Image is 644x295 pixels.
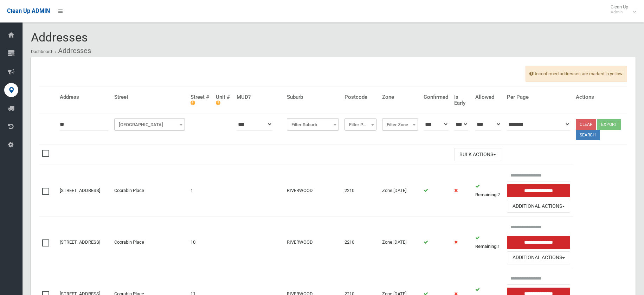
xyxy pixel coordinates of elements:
[382,118,418,131] span: Filter Zone
[114,118,185,131] span: Filter Street
[576,119,596,130] a: Clear
[237,94,281,100] h4: MUD?
[424,94,448,100] h4: Confirmed
[454,148,501,161] button: Bulk Actions
[7,8,50,14] span: Clean Up ADMIN
[597,119,621,130] button: Export
[287,94,339,100] h4: Suburb
[60,94,109,100] h4: Address
[611,9,628,15] small: Admin
[507,94,570,100] h4: Per Page
[31,49,52,54] a: Dashboard
[342,217,379,268] td: 2210
[379,165,421,217] td: Zone [DATE]
[507,251,570,264] button: Additional Actions
[289,120,337,130] span: Filter Suburb
[111,217,188,268] td: Coorabin Place
[379,217,421,268] td: Zone [DATE]
[507,200,570,213] button: Additional Actions
[216,94,231,106] h4: Unit #
[576,94,624,100] h4: Actions
[382,94,418,100] h4: Zone
[576,130,600,140] button: Search
[60,239,100,245] a: [STREET_ADDRESS]
[284,165,342,217] td: RIVERWOOD
[346,120,375,130] span: Filter Postcode
[31,30,88,44] span: Addresses
[60,188,100,193] a: [STREET_ADDRESS]
[284,217,342,268] td: RIVERWOOD
[188,217,213,268] td: 10
[114,94,185,100] h4: Street
[472,217,504,268] td: 1
[472,165,504,217] td: 2
[454,94,470,106] h4: Is Early
[188,165,213,217] td: 1
[526,66,627,82] span: Unconfirmed addresses are marked in yellow.
[191,94,210,106] h4: Street #
[53,44,91,57] li: Addresses
[342,165,379,217] td: 2210
[475,244,497,249] strong: Remaining:
[384,120,416,130] span: Filter Zone
[344,94,376,100] h4: Postcode
[287,118,339,131] span: Filter Suburb
[607,4,635,15] span: Clean Up
[344,118,376,131] span: Filter Postcode
[475,94,501,100] h4: Allowed
[111,165,188,217] td: Coorabin Place
[475,192,497,197] strong: Remaining:
[116,120,183,130] span: Filter Street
